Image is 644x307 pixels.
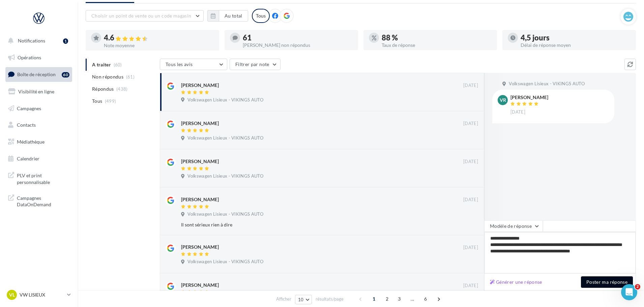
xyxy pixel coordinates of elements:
button: Filtrer par note [230,59,281,70]
span: Volkswagen Lisieux - VIKINGS AUTO [509,81,585,87]
span: (61) [126,74,135,80]
a: Médiathèque [4,135,74,149]
div: [PERSON_NAME] [181,244,219,250]
div: Tous [252,9,270,23]
div: 60 [62,72,69,78]
div: 4,5 jours [521,34,631,41]
div: [PERSON_NAME] [181,282,219,288]
span: 10 [298,297,304,302]
div: [PERSON_NAME] non répondus [243,43,353,48]
span: PLV et print personnalisable [17,171,69,185]
span: VL [9,291,15,298]
p: VW LISIEUX [20,291,64,298]
span: ... [407,294,418,304]
a: Campagnes [4,101,74,116]
span: Tous les avis [166,61,193,67]
span: Volkswagen Lisieux - VIKINGS AUTO [187,211,263,217]
span: 2 [635,284,640,289]
span: Calendrier [17,156,39,161]
div: [PERSON_NAME] [181,120,219,127]
span: [DATE] [463,245,478,251]
span: 6 [420,294,431,304]
iframe: Intercom live chat [621,284,637,300]
button: Au total [219,10,248,22]
span: Visibilité en ligne [18,89,54,94]
span: Volkswagen Lisieux - VIKINGS AUTO [187,135,263,141]
span: résultats/page [316,296,344,302]
a: VL VW LISIEUX [5,288,72,301]
div: Il sont sérieux rien à dire [181,221,434,228]
div: [PERSON_NAME] [510,95,548,100]
div: 1 [63,38,68,44]
span: [DATE] [463,159,478,165]
button: Au total [207,10,248,22]
span: Opérations [18,55,41,60]
span: Contacts [17,122,36,128]
button: Notifications 1 [4,34,71,48]
span: [DATE] [463,283,478,289]
span: Vr [500,97,506,103]
span: Répondus [92,86,114,92]
button: Choisir un point de vente ou un code magasin [86,10,204,22]
a: Boîte de réception60 [4,67,74,82]
a: Campagnes DataOnDemand [4,191,74,211]
span: Volkswagen Lisieux - VIKINGS AUTO [187,173,263,179]
button: Tous les avis [160,59,227,70]
span: Volkswagen Lisieux - VIKINGS AUTO [187,259,263,265]
div: [PERSON_NAME] [181,158,219,165]
span: 3 [394,294,405,304]
span: Campagnes [17,105,41,111]
button: Modèle de réponse [484,220,543,232]
div: Taux de réponse [382,43,492,48]
span: 1 [369,294,379,304]
div: [PERSON_NAME] [181,82,219,89]
a: Opérations [4,51,74,65]
span: [DATE] [463,83,478,89]
div: 4.6 [104,34,214,42]
span: Médiathèque [17,139,45,145]
span: (438) [116,86,128,92]
span: [DATE] [463,121,478,127]
span: (499) [105,98,116,104]
button: Poster ma réponse [581,276,633,288]
a: Contacts [4,118,74,132]
a: Visibilité en ligne [4,85,74,99]
div: 88 % [382,34,492,41]
span: Boîte de réception [17,71,56,77]
span: Choisir un point de vente ou un code magasin [91,13,191,19]
span: Afficher [276,296,291,302]
span: Campagnes DataOnDemand [17,193,69,208]
span: Non répondus [92,73,123,80]
div: [PERSON_NAME] [181,196,219,203]
span: [DATE] [463,197,478,203]
a: Calendrier [4,152,74,166]
button: Générer une réponse [487,278,545,286]
span: [DATE] [510,109,525,115]
span: 2 [382,294,392,304]
a: PLV et print personnalisable [4,168,74,188]
div: 61 [243,34,353,41]
span: Volkswagen Lisieux - VIKINGS AUTO [187,97,263,103]
div: Délai de réponse moyen [521,43,631,48]
span: Tous [92,98,102,104]
div: Note moyenne [104,43,214,48]
button: 10 [295,295,312,304]
span: Notifications [18,38,45,43]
